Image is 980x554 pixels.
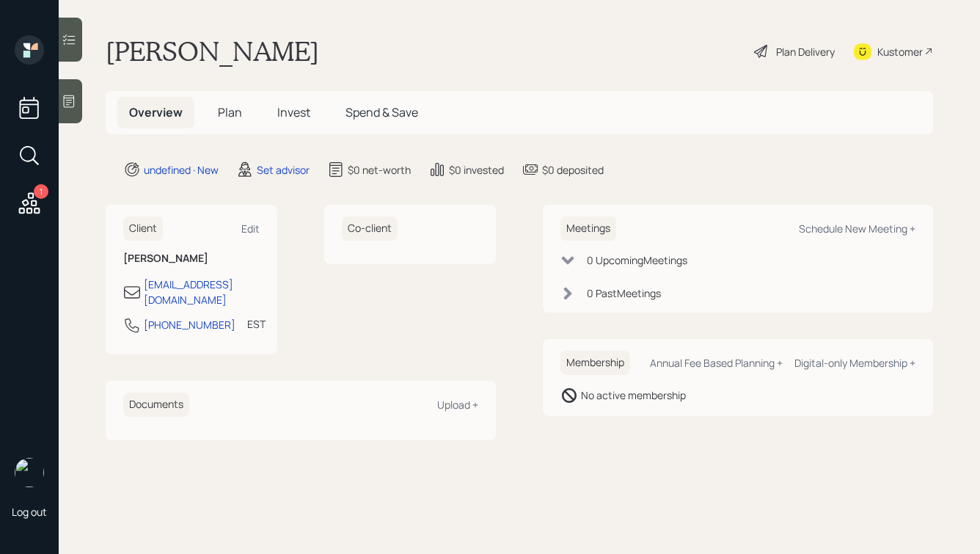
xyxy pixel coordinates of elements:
div: EST [247,316,266,332]
span: Spend & Save [345,104,418,120]
span: Invest [277,104,310,120]
div: [PHONE_NUMBER] [144,317,235,332]
div: 1 [34,184,48,199]
h6: [PERSON_NAME] [123,252,260,265]
h1: [PERSON_NAME] [106,35,319,68]
div: Upload + [437,398,478,412]
div: Kustomer [877,44,923,59]
span: Plan [218,104,242,120]
div: Schedule New Meeting + [799,222,915,236]
div: $0 net-worth [348,162,411,178]
div: Log out [12,505,47,519]
h6: Documents [123,393,189,417]
img: hunter_neumayer.jpg [15,458,44,487]
div: Digital-only Membership + [794,356,915,370]
div: Set advisor [257,162,310,178]
h6: Meetings [560,216,616,241]
h6: Client [123,216,163,241]
div: Plan Delivery [776,44,835,59]
div: Edit [241,222,260,236]
div: [EMAIL_ADDRESS][DOMAIN_NAME] [144,277,260,307]
h6: Co-client [342,216,398,241]
div: No active membership [581,387,686,403]
div: undefined · New [144,162,219,178]
div: $0 invested [449,162,504,178]
span: Overview [129,104,183,120]
div: Annual Fee Based Planning + [650,356,783,370]
div: 0 Past Meeting s [587,285,661,301]
div: 0 Upcoming Meeting s [587,252,687,268]
h6: Membership [560,351,630,375]
div: $0 deposited [542,162,604,178]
